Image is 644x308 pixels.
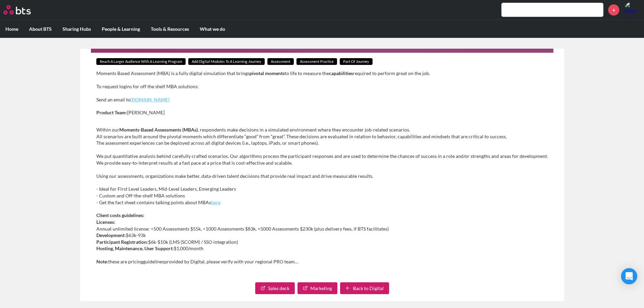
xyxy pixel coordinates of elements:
[96,258,548,265] p: these are pricing provided by Digital, please verify with your regional PRO team…
[119,127,198,133] strong: Moments-Based Assessments (MBAs)
[255,282,295,294] a: Sales deck
[96,70,548,77] p: Moments Based Assessment (MBA) is a fully digital simulation that brings to life to measure the r...
[340,58,373,65] span: Part of Journey
[96,239,148,245] strong: Participant Registration:
[96,20,145,38] label: People & Learning
[3,5,43,15] a: Go home
[3,5,31,15] img: BTS Logo
[296,58,337,65] span: Assessment Practice
[96,96,548,103] p: Send an email to
[96,153,548,166] p: We put quantitative analysis behind carefully crafted scenarios. Our algorithms process the parti...
[96,58,186,65] span: Reach a Larger Audience With a Learning Program
[96,126,548,146] p: Within our , respondents make decisions in a simulated environment where they encounter job-relat...
[621,268,637,284] div: Open Intercom Messenger
[624,2,641,18] a: Profile
[188,58,265,65] span: Add Digital Modules to a Learning Journey
[96,212,548,252] p: Annual unlimited license: <500 Assessments $55k, <1000 Assessments $83k, <5000 Assessments $230k ...
[608,4,619,16] a: +
[211,199,220,205] a: here
[297,282,337,294] a: Marketing
[249,70,285,76] strong: pivotal moments
[96,212,144,218] strong: Client costs guidelines:
[96,83,548,90] p: To request logins for off the shelf MBA solutions:
[194,20,231,38] label: What we do
[267,58,294,65] span: Assessment
[24,20,57,38] label: About BTS
[130,97,169,102] a: [DOMAIN_NAME]
[96,232,126,238] strong: Development:
[340,282,389,294] a: Back to Digital
[96,259,108,264] strong: Note:
[96,219,115,225] strong: Licenses:
[624,2,641,18] img: Ryan Stiles
[96,109,548,116] p: [PERSON_NAME]
[143,259,164,264] em: guidelines
[329,70,353,76] strong: capabilities
[96,186,548,206] p: - Ideal for First Level Leaders, Mid-Level Leaders, Emerging Leaders - Custom and Off-the-shelf M...
[96,110,127,115] strong: Product Team:
[96,245,174,251] strong: Hosting, Maintenance, User Support:
[145,20,194,38] label: Tools & Resources
[96,173,548,180] p: Using our assessments, organizations make better, data-driven talent decisions that provide real ...
[57,20,96,38] label: Sharing Hubs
